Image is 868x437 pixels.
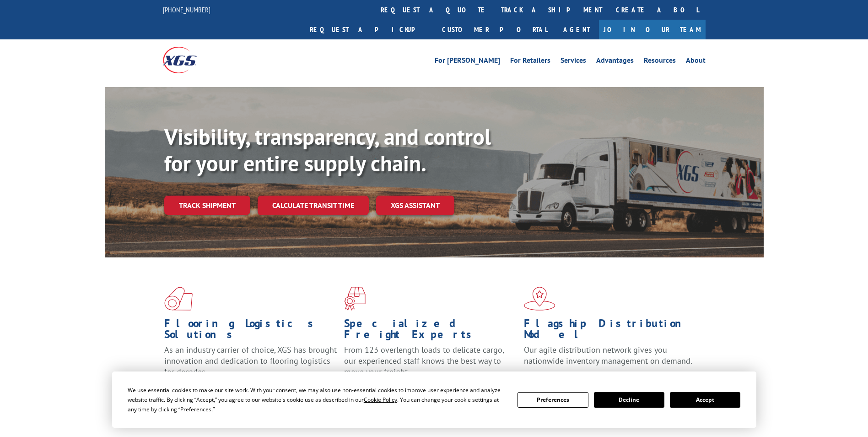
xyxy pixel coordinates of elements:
[510,57,550,67] a: For Retailers
[303,20,435,39] a: Request a pickup
[344,344,517,385] p: From 123 overlength loads to delicate cargo, our experienced staff knows the best way to move you...
[644,57,676,67] a: Resources
[435,20,554,39] a: Customer Portal
[524,344,692,366] span: Our agile distribution network gives you nationwide inventory management on demand.
[112,371,756,428] div: Cookie Consent Prompt
[364,396,397,404] span: Cookie Policy
[686,57,706,67] a: About
[554,20,599,39] a: Agent
[596,57,634,67] a: Advantages
[518,392,588,408] button: Preferences
[524,287,555,311] img: xgs-icon-flagship-distribution-model-red
[180,405,211,413] span: Preferences
[163,5,210,14] a: [PHONE_NUMBER]
[164,122,491,177] b: Visibility, transparency, and control for your entire supply chain.
[344,318,517,344] h1: Specialized Freight Experts
[670,392,740,408] button: Accept
[164,344,337,377] span: As an industry carrier of choice, XGS has brought innovation and dedication to flooring logistics...
[258,196,369,215] a: Calculate transit time
[164,287,193,311] img: xgs-icon-total-supply-chain-intelligence-red
[524,318,697,344] h1: Flagship Distribution Model
[164,196,250,215] a: Track shipment
[344,287,366,311] img: xgs-icon-focused-on-flooring-red
[561,57,586,67] a: Services
[435,57,500,67] a: For [PERSON_NAME]
[128,385,507,414] div: We use essential cookies to make our site work. With your consent, we may also use non-essential ...
[599,20,706,39] a: Join Our Team
[376,196,454,215] a: XGS ASSISTANT
[594,392,664,408] button: Decline
[164,318,337,344] h1: Flooring Logistics Solutions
